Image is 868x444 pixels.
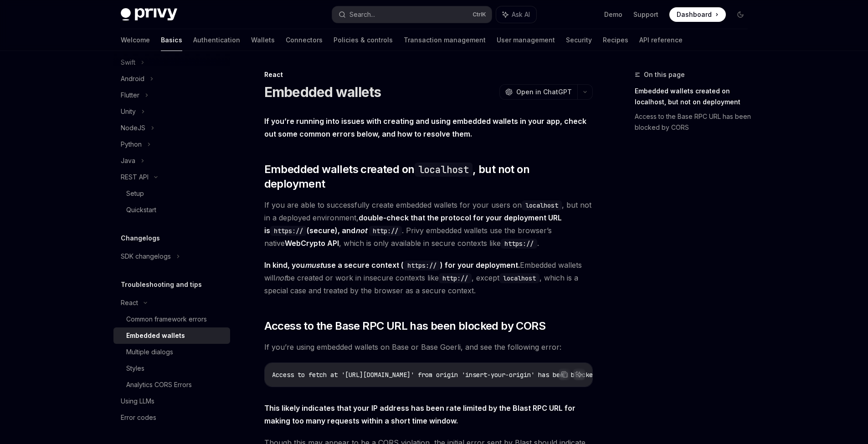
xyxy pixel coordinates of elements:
code: https:// [501,239,537,249]
img: dark logo [121,8,177,21]
button: Ask AI [496,6,536,23]
button: Search...CtrlK [332,6,492,23]
em: must [305,260,323,270]
strong: If you’re running into issues with creating and using embedded wallets in your app, check out som... [264,117,586,138]
span: Embedded wallets will be created or work in insecure contexts like , except , which is a special ... [264,259,593,297]
div: Embedded wallets [126,330,185,341]
div: Quickstart [126,204,156,215]
div: Flutter [121,90,139,101]
a: Error codes [113,409,230,426]
a: Demo [604,10,622,19]
a: Styles [113,360,230,377]
span: Ctrl K [473,11,486,18]
button: Ask AI [573,368,585,380]
a: Authentication [193,29,240,51]
code: https:// [270,226,307,236]
code: localhost [499,273,539,283]
div: Using LLMs [121,396,154,407]
a: Transaction management [404,29,486,51]
a: Embedded wallets created on localhost, but not on deployment [635,84,755,109]
div: Styles [126,363,144,374]
a: Support [633,10,658,19]
a: Access to the Base RPC URL has been blocked by CORS [635,109,755,135]
a: Connectors [286,29,323,51]
strong: double-check that the protocol for your deployment URL is (secure), and [264,213,562,235]
code: https:// [404,260,440,270]
div: REST API [121,172,149,183]
a: Basics [161,29,182,51]
a: Security [566,29,592,51]
div: Error codes [121,412,156,423]
span: Ask AI [512,10,530,19]
div: Multiple dialogs [126,347,173,357]
button: Open in ChatGPT [499,84,577,100]
div: React [264,70,593,79]
em: not [355,226,367,235]
a: Multiple dialogs [113,344,230,360]
code: localhost [415,163,473,177]
div: Setup [126,188,144,199]
h5: Changelogs [121,233,160,244]
a: Setup [113,185,230,202]
span: Dashboard [677,10,712,19]
div: NodeJS [121,122,145,133]
em: not [275,273,286,282]
code: http:// [439,273,472,283]
a: User management [497,29,555,51]
a: Recipes [603,29,628,51]
div: Common framework errors [126,314,207,325]
a: Policies & controls [334,29,393,51]
a: API reference [639,29,683,51]
button: Toggle dark mode [733,7,748,22]
div: Java [121,155,135,166]
strong: In kind, you use a secure context ( ) for your deployment. [264,260,520,270]
a: WebCrypto API [285,239,339,248]
a: Quickstart [113,202,230,218]
code: http:// [369,226,402,236]
a: Welcome [121,29,150,51]
div: Unity [121,106,136,117]
span: On this page [644,69,685,80]
span: Open in ChatGPT [516,87,572,97]
span: If you are able to successfully create embedded wallets for your users on , but not in a deployed... [264,199,593,250]
h1: Embedded wallets [264,84,381,100]
code: localhost [522,200,562,210]
a: Analytics CORS Errors [113,377,230,393]
span: Embedded wallets created on , but not on deployment [264,162,593,191]
a: Using LLMs [113,393,230,409]
h5: Troubleshooting and tips [121,279,202,290]
a: Embedded wallets [113,327,230,344]
span: Access to fetch at '[URL][DOMAIN_NAME]' from origin 'insert-your-origin' has been blocked by CORS... [272,371,662,379]
div: Python [121,139,142,150]
a: Common framework errors [113,311,230,327]
div: Search... [349,9,375,20]
span: Access to the Base RPC URL has been blocked by CORS [264,319,545,333]
a: Wallets [251,29,275,51]
div: React [121,297,138,308]
button: Copy the contents from the code block [559,368,570,380]
strong: This likely indicates that your IP address has been rate limited by the Blast RPC URL for making ... [264,403,575,425]
span: If you’re using embedded wallets on Base or Base Goerli, and see the following error: [264,341,593,353]
div: SDK changelogs [121,251,171,262]
div: Analytics CORS Errors [126,379,192,390]
a: Dashboard [669,7,726,22]
div: Android [121,73,144,84]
